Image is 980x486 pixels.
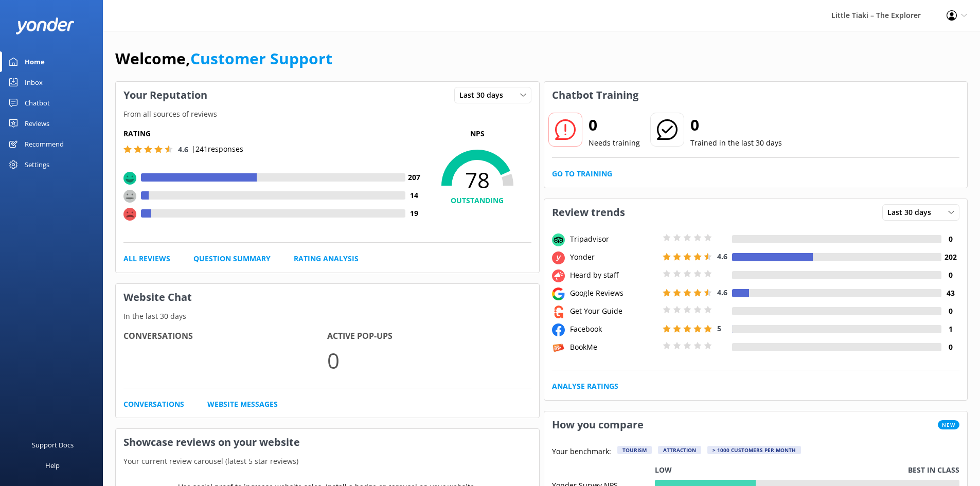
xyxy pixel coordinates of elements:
h4: OUTSTANDING [423,195,531,206]
h3: Website Chat [116,284,539,311]
div: Inbox [25,72,43,93]
div: Support Docs [32,435,74,455]
div: Reviews [25,113,49,134]
a: All Reviews [123,253,170,264]
p: | 241 responses [191,143,243,155]
h4: 0 [941,233,959,245]
h4: 19 [405,208,423,219]
h2: 0 [589,113,640,137]
a: Customer Support [190,48,332,69]
div: Heard by staff [567,269,660,281]
p: Low [655,464,672,476]
span: 78 [423,167,531,193]
div: Attraction [658,446,701,454]
h3: Showcase reviews on your website [116,429,539,456]
p: Best in class [908,464,959,476]
a: Analyse Ratings [552,381,618,392]
h4: 0 [941,269,959,281]
h4: 43 [941,287,959,299]
div: BookMe [567,341,660,353]
h4: 207 [405,172,423,183]
h2: 0 [690,113,782,137]
p: Trained in the last 30 days [690,137,782,149]
h4: 0 [941,305,959,317]
h3: Chatbot Training [544,82,646,109]
span: 4.6 [717,287,727,297]
img: yonder-white-logo.png [15,17,75,34]
span: 4.6 [178,145,188,154]
div: Tripadvisor [567,233,660,245]
h4: 14 [405,190,423,201]
div: Get Your Guide [567,305,660,317]
a: Go to Training [552,168,612,179]
p: 0 [327,343,531,377]
h4: 0 [941,341,959,353]
p: In the last 30 days [116,311,539,322]
h3: Review trends [544,199,633,226]
span: Last 30 days [887,207,937,218]
span: 4.6 [717,251,727,261]
p: Needs training [589,137,640,149]
p: Your benchmark: [552,446,611,458]
h3: Your Reputation [116,82,215,109]
div: > 1000 customers per month [707,446,801,454]
div: Google Reviews [567,287,660,299]
span: Last 30 days [459,89,509,101]
h4: 202 [941,251,959,263]
span: 5 [717,323,721,333]
a: Conversations [123,399,184,410]
div: Home [25,51,45,72]
div: Facebook [567,323,660,335]
div: Yonder [567,251,660,263]
h1: Welcome, [115,46,332,71]
div: Tourism [617,446,652,454]
h4: Conversations [123,330,327,343]
p: NPS [423,128,531,139]
h4: 1 [941,323,959,335]
span: New [938,420,959,429]
div: Settings [25,154,49,175]
p: Your current review carousel (latest 5 star reviews) [116,456,539,467]
div: Help [45,455,60,476]
h3: How you compare [544,411,651,438]
a: Website Messages [207,399,278,410]
div: Chatbot [25,93,50,113]
a: Question Summary [193,253,271,264]
h5: Rating [123,128,423,139]
h4: Active Pop-ups [327,330,531,343]
p: From all sources of reviews [116,109,539,120]
a: Rating Analysis [294,253,359,264]
div: Recommend [25,134,64,154]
